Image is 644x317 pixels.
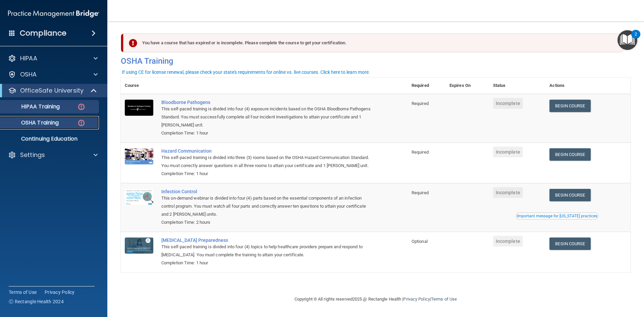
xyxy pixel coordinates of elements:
a: Privacy Policy [45,289,75,296]
span: Required [412,150,429,155]
p: OSHA [20,70,37,78]
th: Status [489,77,546,94]
a: Privacy Policy [403,297,430,302]
p: OfficeSafe University [20,87,84,95]
a: HIPAA [8,54,98,62]
a: Terms of Use [431,297,457,302]
span: Required [412,101,429,106]
a: Begin Course [549,100,590,112]
a: OfficeSafe University [8,87,97,95]
h4: Compliance [20,29,66,38]
h4: OSHA Training [121,56,631,66]
span: Incomplete [493,187,523,198]
a: Begin Course [549,148,590,161]
div: Completion Time: 1 hour [161,170,374,178]
span: Required [412,190,429,195]
div: 2 [635,34,637,43]
span: Optional [412,239,428,244]
th: Expires On [445,77,489,94]
a: Infection Control [161,189,374,194]
th: Course [121,77,157,94]
img: danger-circle.6113f641.png [77,103,86,111]
div: Copyright © All rights reserved 2025 @ Rectangle Health | | [253,288,498,310]
div: This self-paced training is divided into four (4) topics to help healthcare providers prepare and... [161,243,374,259]
a: Hazard Communication [161,148,374,154]
a: Bloodborne Pathogens [161,100,374,105]
button: Open Resource Center, 2 new notifications [618,30,637,50]
button: Read this if you are a dental practitioner in the state of CA [516,213,598,219]
img: danger-circle.6113f641.png [77,119,86,127]
a: Terms of Use [9,289,37,296]
p: Continuing Education [4,136,96,142]
a: Settings [8,151,98,159]
p: OSHA Training [4,119,59,126]
span: Incomplete [493,98,523,109]
div: This self-paced training is divided into three (3) rooms based on the OSHA Hazard Communication S... [161,154,374,170]
a: Begin Course [549,189,590,201]
div: You have a course that has expired or is incomplete. Please complete the course to get your certi... [123,34,623,52]
a: [MEDICAL_DATA] Preparedness [161,237,374,243]
button: If using CE for license renewal, please check your state's requirements for online vs. live cours... [121,69,371,75]
span: Incomplete [493,147,523,157]
div: This on-demand webinar is divided into four (4) parts based on the essential components of an inf... [161,194,374,218]
img: PMB logo [8,7,99,20]
img: exclamation-circle-solid-danger.72ef9ffc.png [129,39,137,47]
p: HIPAA [20,54,37,62]
div: If using CE for license renewal, please check your state's requirements for online vs. live cours... [122,70,370,74]
p: HIPAA Training [4,103,60,110]
th: Actions [545,77,631,94]
a: Begin Course [549,237,590,250]
iframe: Drift Widget Chat Controller [528,269,636,296]
span: Ⓒ Rectangle Health 2024 [9,298,64,305]
a: OSHA [8,70,98,78]
div: This self-paced training is divided into four (4) exposure incidents based on the OSHA Bloodborne... [161,105,374,129]
span: Incomplete [493,236,523,247]
th: Required [408,77,445,94]
div: Completion Time: 2 hours [161,218,374,226]
p: Settings [20,151,45,159]
div: Important message for [US_STATE] practices [517,214,597,218]
div: Completion Time: 1 hour [161,129,374,137]
div: Completion Time: 1 hour [161,259,374,267]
